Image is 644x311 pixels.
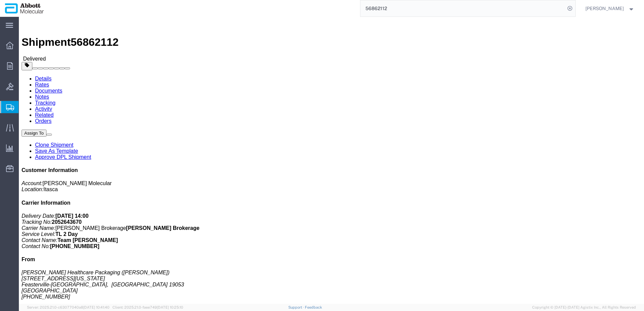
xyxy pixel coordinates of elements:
[305,305,322,309] a: Feedback
[532,305,636,310] span: Copyright © [DATE]-[DATE] Agistix Inc., All Rights Reserved
[27,305,109,309] span: Server: 2025.21.0-c63077040a8
[19,17,644,304] iframe: FS Legacy Container
[585,5,624,12] span: Jamie Lee
[360,0,565,16] input: Search for shipment number, reference number
[5,3,44,13] img: logo
[157,305,183,309] span: [DATE] 10:25:10
[112,305,183,309] span: Client: 2025.21.0-faee749
[585,4,635,12] button: [PERSON_NAME]
[288,305,305,309] a: Support
[83,305,109,309] span: [DATE] 10:41:40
